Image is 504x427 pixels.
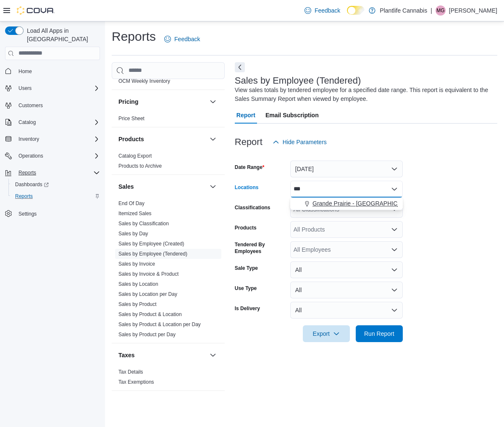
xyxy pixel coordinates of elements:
[208,350,218,360] button: Taxes
[15,66,35,76] a: Home
[8,179,103,190] a: Dashboards
[283,138,327,146] span: Hide Parameters
[15,168,39,178] button: Reports
[18,102,43,109] span: Customers
[118,153,152,159] a: Catalog Export
[235,86,493,103] div: View sales totals by tendered employee for a specified date range. This report is equivalent to t...
[315,6,340,15] span: Feedback
[15,66,100,76] span: Home
[118,240,184,247] span: Sales by Employee (Created)
[118,135,206,143] button: Products
[118,291,177,297] a: Sales by Location per Day
[235,285,257,292] label: Use Type
[290,161,403,177] button: [DATE]
[118,135,144,143] h3: Products
[12,179,52,190] a: Dashboards
[118,311,182,317] a: Sales by Product & Location
[235,76,361,86] h3: Sales by Employee (Tendered)
[112,113,225,127] div: Pricing
[118,281,158,287] a: Sales by Location
[347,6,365,15] input: Dark Mode
[8,190,103,202] button: Reports
[118,369,143,375] span: Tax Details
[118,221,169,227] a: Sales by Classification
[290,198,403,210] button: Grande Prairie - [GEOGRAPHIC_DATA]
[118,210,152,217] span: Itemized Sales
[118,301,157,308] span: Sales by Product
[269,134,330,150] button: Hide Parameters
[303,325,350,342] button: Export
[290,261,403,278] button: All
[118,200,144,206] a: End Of Day
[118,291,177,298] span: Sales by Location per Day
[18,136,39,142] span: Inventory
[15,193,33,200] span: Reports
[235,164,265,171] label: Date Range
[118,331,176,338] span: Sales by Product per Day
[118,351,135,359] h3: Taxes
[161,31,203,47] a: Feedback
[12,191,100,201] span: Reports
[118,211,152,216] a: Itemized Sales
[18,153,43,159] span: Operations
[118,98,138,106] h3: Pricing
[118,322,201,327] a: Sales by Product & Location per Day
[15,134,100,144] span: Inventory
[235,265,258,271] label: Sale Type
[301,2,344,19] a: Feedback
[118,182,134,191] h3: Sales
[118,241,184,247] a: Sales by Employee (Created)
[112,76,225,90] div: OCM
[15,134,42,144] button: Inventory
[17,6,55,15] img: Cova
[112,198,225,343] div: Sales
[2,116,103,128] button: Catalog
[24,26,100,43] span: Load All Apps in [GEOGRAPHIC_DATA]
[118,163,162,169] a: Products to Archive
[15,100,100,111] span: Customers
[118,231,148,237] a: Sales by Day
[118,98,206,106] button: Pricing
[118,115,144,122] span: Price Sheet
[265,107,319,124] span: Email Subscription
[118,271,178,277] span: Sales by Invoice & Product
[18,169,36,176] span: Reports
[235,137,262,147] h3: Report
[118,116,144,121] a: Price Sheet
[380,5,427,16] p: Plantlife Cannabis
[235,224,257,231] label: Products
[118,220,169,227] span: Sales by Classification
[208,182,218,192] button: Sales
[235,184,259,191] label: Locations
[118,379,154,385] span: Tax Exemptions
[15,151,100,161] span: Operations
[290,302,403,319] button: All
[12,179,100,190] span: Dashboards
[15,168,100,178] span: Reports
[430,5,432,16] p: |
[2,65,103,77] button: Home
[15,117,100,127] span: Catalog
[18,119,36,126] span: Catalog
[235,241,287,255] label: Tendered By Employees
[118,261,155,267] a: Sales by Invoice
[236,107,255,124] span: Report
[118,379,154,385] a: Tax Exemptions
[15,117,39,127] button: Catalog
[118,78,170,84] a: OCM Weekly Inventory
[118,153,152,159] span: Catalog Export
[2,99,103,111] button: Customers
[118,200,144,207] span: End Of Day
[118,182,206,191] button: Sales
[118,369,143,375] a: Tax Details
[118,230,148,237] span: Sales by Day
[436,5,444,16] span: MG
[118,311,182,318] span: Sales by Product & Location
[391,246,398,253] button: Open list of options
[118,351,206,359] button: Taxes
[208,134,218,144] button: Products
